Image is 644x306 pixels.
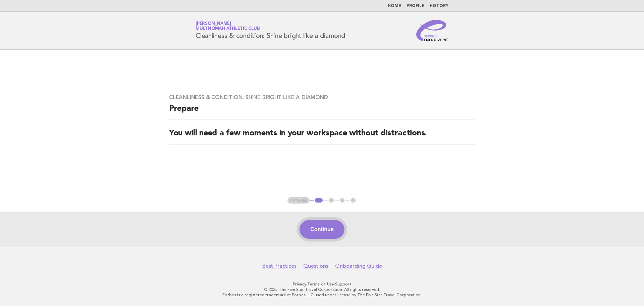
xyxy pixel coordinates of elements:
[407,4,424,8] a: Profile
[303,263,328,269] a: Questions
[300,220,344,239] button: Continue
[293,282,306,287] a: Privacy
[169,128,475,144] h2: You will need a few moments in your workspace without distractions.
[262,263,297,269] a: Best Practices
[196,22,345,39] h1: Cleanliness & condition: Shine bright like a diamond
[430,4,448,8] a: History
[307,282,334,287] a: Terms of Use
[335,282,352,287] a: Support
[388,4,401,8] a: Home
[196,21,260,31] a: [PERSON_NAME]Multnomah Athletic Club
[335,263,382,269] a: Onboarding Guide
[169,94,475,101] h3: Cleanliness & condition: Shine bright like a diamond
[416,20,448,41] img: Service Energizers
[117,281,527,287] p: · ·
[169,103,475,120] h2: Prepare
[117,287,527,292] p: © 2025 The Five Star Travel Corporation. All rights reserved.
[117,292,527,298] p: Forbes is a registered trademark of Forbes LLC used under license by The Five Star Travel Corpora...
[196,27,260,31] span: Multnomah Athletic Club
[314,197,324,204] button: 1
